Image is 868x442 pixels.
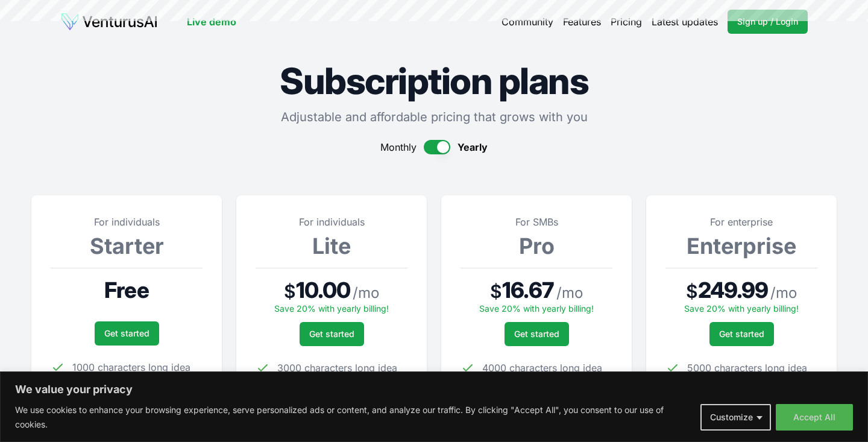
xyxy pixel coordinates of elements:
[300,322,364,346] a: Get started
[380,140,417,154] span: Monthly
[256,234,407,258] h3: Lite
[461,215,612,229] p: For SMBs
[502,14,553,29] a: Community
[479,303,594,314] span: Save 20% with yearly billing!
[95,321,159,346] a: Get started
[776,404,853,431] button: Accept All
[490,280,502,302] span: $
[353,283,379,303] span: / mo
[461,234,612,258] h3: Pro
[737,16,798,28] span: Sign up / Login
[104,278,148,302] span: Free
[652,14,718,29] a: Latest updates
[256,215,407,229] p: For individuals
[51,234,203,258] h3: Starter
[611,14,642,29] a: Pricing
[15,382,853,397] p: We value your privacy
[563,14,601,29] a: Features
[15,403,691,432] p: We use cookies to enhance your browsing experience, serve personalized ads or content, and analyz...
[700,404,771,431] button: Customize
[665,215,817,229] p: For enterprise
[502,278,554,302] span: 16.67
[686,280,698,302] span: $
[684,303,799,314] span: Save 20% with yearly billing!
[72,360,190,374] span: 1000 characters long idea
[458,140,488,154] span: Yearly
[296,278,351,302] span: 10.00
[482,361,602,375] span: 4000 characters long idea
[31,109,837,125] p: Adjustable and affordable pricing that grows with you
[277,361,397,375] span: 3000 characters long idea
[505,322,569,346] a: Get started
[728,10,808,34] a: Sign up / Login
[187,14,236,29] a: Live demo
[51,215,203,229] p: For individuals
[665,234,817,258] h3: Enterprise
[60,12,158,31] img: logo
[698,278,769,302] span: 249.99
[687,361,807,375] span: 5000 characters long idea
[770,283,797,303] span: / mo
[284,280,296,302] span: $
[709,322,774,346] a: Get started
[274,303,389,314] span: Save 20% with yearly billing!
[556,283,583,303] span: / mo
[31,63,837,99] h1: Subscription plans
